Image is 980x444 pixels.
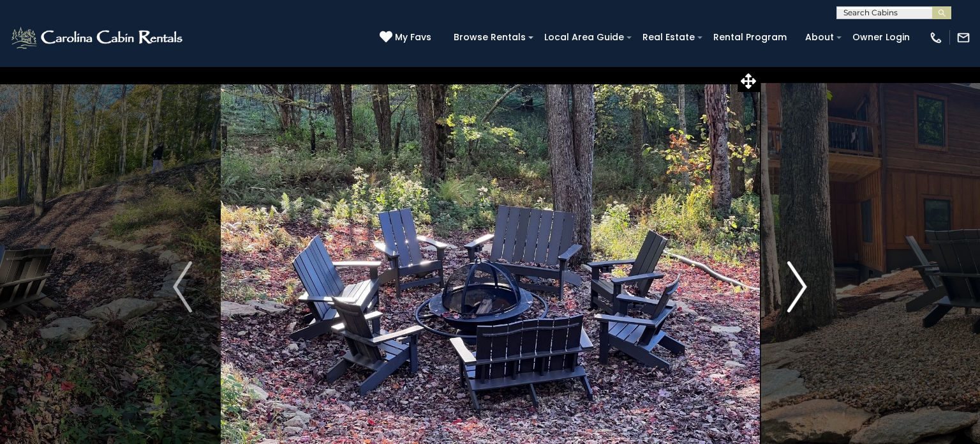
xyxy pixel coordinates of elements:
[538,27,630,47] a: Local Area Guide
[799,27,840,47] a: About
[929,31,943,45] img: phone-regular-white.png
[395,31,431,44] span: My Favs
[707,27,793,47] a: Rental Program
[956,31,970,45] img: mail-regular-white.png
[380,31,434,45] a: My Favs
[788,261,807,312] img: arrow
[447,27,532,47] a: Browse Rentals
[10,25,186,50] img: White-1-2.png
[636,27,701,47] a: Real Estate
[846,27,916,47] a: Owner Login
[173,261,192,312] img: arrow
